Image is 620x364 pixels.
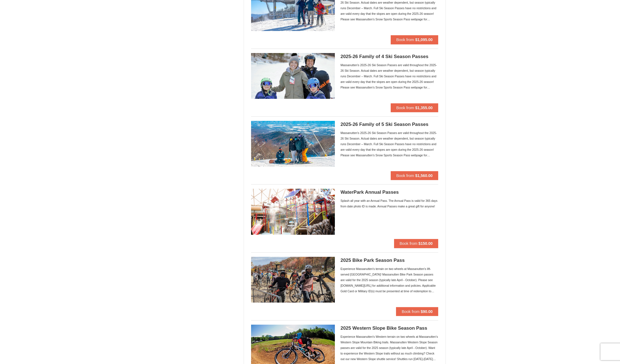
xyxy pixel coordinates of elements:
[340,190,438,195] h5: WaterPark Annual Passes
[251,53,335,99] img: 6619937-202-8a68a6a2.jpg
[396,173,414,178] span: Book from
[415,106,433,110] strong: $1,355.00
[394,239,438,248] button: Book from $150.00
[340,62,438,90] div: Massanutten's 2025-26 Ski Season Passes are valid throughout the 2025-26 Ski Season. Actual dates...
[391,171,438,180] button: Book from $1,560.00
[396,106,414,110] span: Book from
[340,198,438,209] div: Splash all year with an Annual Pass. The Annual Pass is valid for 365 days from date photo ID is ...
[400,241,418,246] span: Book from
[391,103,438,112] button: Book from $1,355.00
[251,189,335,234] img: 6619937-36-230dbc92.jpg
[340,334,438,362] div: Experience Massanutten's Western terrain on two wheels at Massanutten's Western Slope Mountain Bi...
[396,307,438,316] button: Book from $90.00
[340,258,438,263] h5: 2025 Bike Park Season Pass
[251,121,335,167] img: 6619937-205-1660e5b5.jpg
[251,257,335,303] img: 6619937-163-6ccc3969.jpg
[340,54,438,59] h5: 2025-26 Family of 4 Ski Season Passes
[415,173,433,178] strong: $1,560.00
[340,325,438,331] h5: 2025 Western Slope Bike Season Pass
[340,130,438,158] div: Massanutten's 2025-26 Ski Season Passes are valid throughout the 2025-26 Ski Season. Actual dates...
[421,309,433,314] strong: $90.00
[391,35,438,44] button: Book from $1,095.00
[402,309,419,314] span: Book from
[340,266,438,294] div: Experience Massanutten's terrain on two wheels at Massanutten's lift-served [GEOGRAPHIC_DATA]! Ma...
[396,37,414,42] span: Book from
[340,122,438,127] h5: 2025-26 Family of 5 Ski Season Passes
[415,37,433,42] strong: $1,095.00
[418,241,433,246] strong: $150.00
